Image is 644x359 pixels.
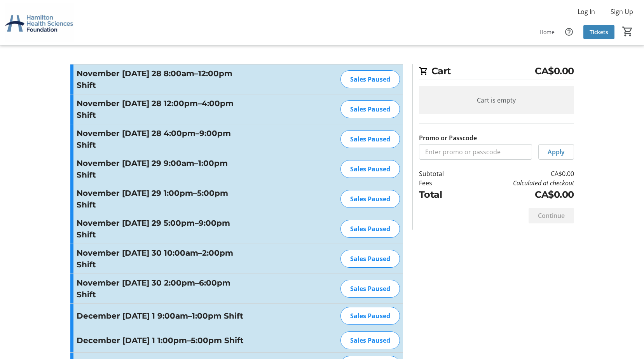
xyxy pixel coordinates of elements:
[464,178,574,188] td: Calculated at checkout
[77,277,246,300] h3: November [DATE] 30 2:00pm–6:00pm Shift
[77,98,246,121] h3: November [DATE] 28 12:00pm–4:00pm Shift
[340,280,400,298] div: Sales Paused
[539,28,555,36] span: Home
[548,147,565,157] span: Apply
[535,64,574,78] span: CA$0.00
[77,157,246,181] h3: November [DATE] 29 9:00am–1:00pm Shift
[419,188,464,202] td: Total
[419,144,532,160] input: Enter promo or passcode
[583,25,614,39] a: Tickets
[419,133,477,143] label: Promo or Passcode
[419,169,464,178] td: Subtotal
[464,188,574,202] td: CA$0.00
[77,335,246,346] h3: December [DATE] 1 1:00pm–5:00pm Shift
[611,7,633,16] span: Sign Up
[419,178,464,188] td: Fees
[340,100,400,118] div: Sales Paused
[5,3,74,42] img: Hamilton Health Sciences Foundation's Logo
[533,25,561,39] a: Home
[340,307,400,325] div: Sales Paused
[578,7,595,16] span: Log In
[538,144,574,160] button: Apply
[419,86,574,114] div: Cart is empty
[340,70,400,88] div: Sales Paused
[571,5,601,18] button: Log In
[604,5,639,18] button: Sign Up
[340,160,400,178] div: Sales Paused
[77,247,246,270] h3: November [DATE] 30 10:00am–2:00pm Shift
[561,24,577,40] button: Help
[77,68,246,91] h3: November [DATE] 28 8:00am–12:00pm Shift
[77,310,246,322] h3: December [DATE] 1 9:00am–1:00pm Shift
[77,127,246,151] h3: November [DATE] 28 4:00pm–9:00pm Shift
[621,24,635,38] button: Cart
[464,169,574,178] td: CA$0.00
[340,190,400,208] div: Sales Paused
[77,217,246,240] h3: November [DATE] 29 5:00pm–9:00pm Shift
[419,64,574,80] h2: Cart
[340,331,400,349] div: Sales Paused
[340,130,400,148] div: Sales Paused
[590,28,608,36] span: Tickets
[340,250,400,268] div: Sales Paused
[77,187,246,211] h3: November [DATE] 29 1:00pm–5:00pm Shift
[340,220,400,238] div: Sales Paused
